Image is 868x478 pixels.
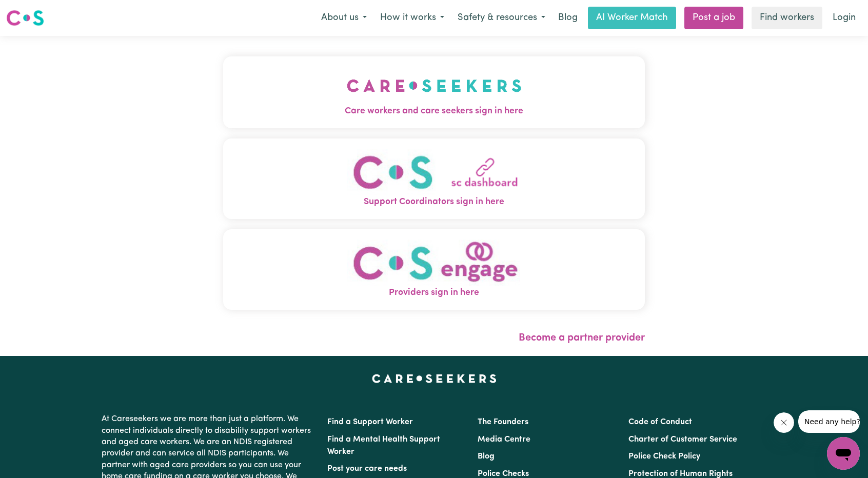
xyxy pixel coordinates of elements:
[628,435,737,444] a: Charter of Customer Service
[223,56,645,128] button: Care workers and care seekers sign in here
[628,452,700,461] a: Police Check Policy
[774,412,794,433] iframe: Close message
[6,9,44,27] img: Careseekers logo
[223,229,645,310] button: Providers sign in here
[827,437,860,470] iframe: Button to launch messaging window
[372,374,497,383] a: Careseekers home page
[223,195,645,209] span: Support Coordinators sign in here
[223,286,645,300] span: Providers sign in here
[588,7,676,29] a: AI Worker Match
[314,7,373,29] button: About us
[628,470,733,478] a: Protection of Human Rights
[478,452,495,461] a: Blog
[684,7,743,29] a: Post a job
[327,465,407,473] a: Post your care needs
[223,105,645,118] span: Care workers and care seekers sign in here
[223,138,645,219] button: Support Coordinators sign in here
[798,410,860,433] iframe: Message from company
[451,7,552,29] button: Safety & resources
[519,333,645,343] a: Become a partner provider
[373,7,451,29] button: How it works
[752,7,822,29] a: Find workers
[552,7,584,29] a: Blog
[628,418,692,426] a: Code of Conduct
[6,7,62,15] span: Need any help?
[6,6,44,30] a: Careseekers logo
[478,418,528,426] a: The Founders
[478,435,530,444] a: Media Centre
[826,7,862,29] a: Login
[327,418,413,426] a: Find a Support Worker
[327,435,440,456] a: Find a Mental Health Support Worker
[478,470,529,478] a: Police Checks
